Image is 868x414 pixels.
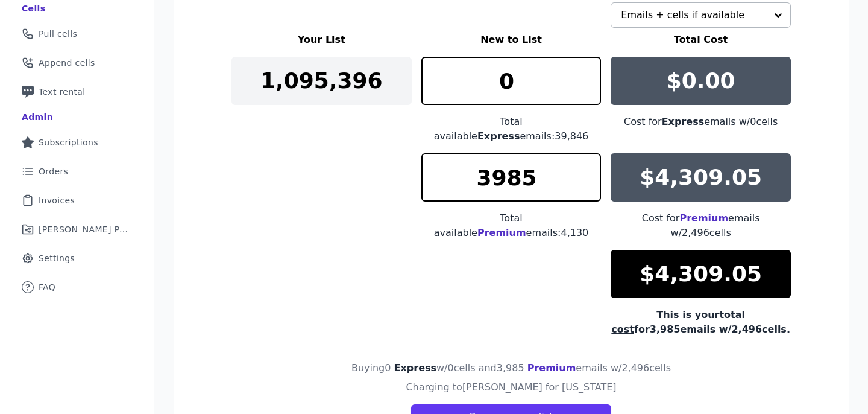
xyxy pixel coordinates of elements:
[22,2,45,14] div: Cells
[22,111,53,123] div: Admin
[667,69,735,93] p: $0.00
[10,216,144,243] a: [PERSON_NAME] Performance
[477,227,526,238] span: Premium
[394,362,437,374] span: Express
[582,107,596,121] keeper-lock: Open Keeper Popup
[39,281,55,293] span: FAQ
[640,262,762,286] p: $4,309.05
[351,361,671,375] h4: Buying 0 w/ 0 cells and 3,985 emails w/ 2,496 cells
[39,57,95,69] span: Append cells
[10,158,144,185] a: Orders
[421,33,602,47] h3: New to List
[39,136,98,148] span: Subscriptions
[640,165,762,189] p: $4,309.05
[611,308,791,337] div: This is your for 3,985 emails w/ 2,496 cells.
[260,69,383,93] p: 1,095,396
[10,187,144,214] a: Invoices
[421,211,602,240] div: Total available emails: 4,130
[10,49,144,76] a: Append cells
[406,380,616,395] h4: Charging to [PERSON_NAME] for [US_STATE]
[39,86,86,98] span: Text rental
[527,362,576,374] span: Premium
[39,165,68,177] span: Orders
[611,33,791,47] h3: Total Cost
[611,115,791,129] div: Cost for emails w/ 0 cells
[611,211,791,240] div: Cost for emails w/ 2,496 cells
[39,252,75,264] span: Settings
[39,223,130,235] span: [PERSON_NAME] Performance
[10,274,144,301] a: FAQ
[421,115,602,144] div: Total available emails: 39,846
[662,116,705,127] span: Express
[39,194,75,206] span: Invoices
[10,129,144,156] a: Subscriptions
[10,21,144,47] a: Pull cells
[231,33,412,47] h3: Your List
[477,130,520,142] span: Express
[679,212,728,224] span: Premium
[10,245,144,272] a: Settings
[39,28,77,40] span: Pull cells
[10,78,144,105] a: Text rental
